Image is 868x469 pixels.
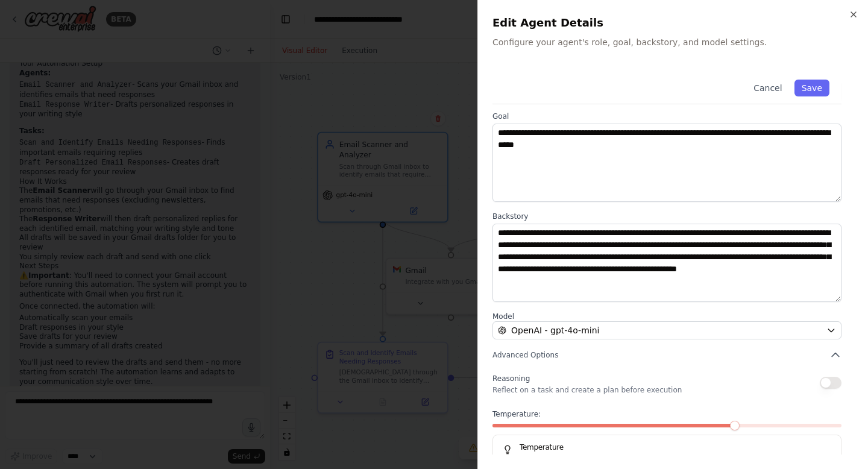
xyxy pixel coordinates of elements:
span: Temperature: [492,409,541,419]
button: Cancel [746,80,789,96]
button: Advanced Options [492,349,841,361]
button: OpenAI - gpt-4o-mini [492,321,841,339]
button: Save [794,80,829,96]
p: Configure your agent's role, goal, backstory, and model settings. [492,36,854,48]
label: Goal [492,112,841,121]
p: Reflect on a task and create a plan before execution [492,385,682,395]
span: OpenAI - gpt-4o-mini [511,324,599,336]
h2: Edit Agent Details [492,14,854,31]
span: Advanced Options [492,350,558,360]
span: Reasoning [492,374,530,383]
label: Model [492,312,841,321]
label: Backstory [492,212,841,221]
h5: Temperature [503,442,831,452]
